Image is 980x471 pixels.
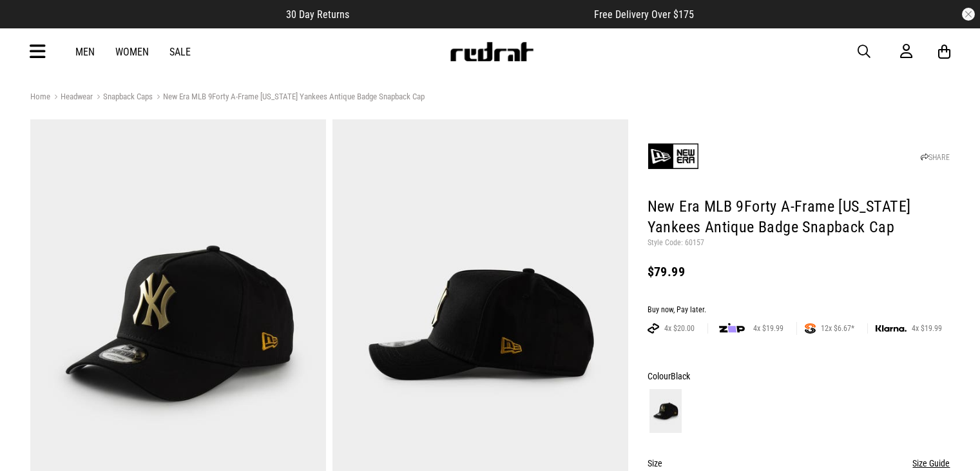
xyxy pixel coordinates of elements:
button: Size Guide [912,456,950,471]
img: New Era [648,130,699,182]
span: 30 Day Returns [286,8,349,21]
iframe: Customer reviews powered by Trustpilot [375,8,568,21]
img: SPLITPAY [805,323,816,334]
a: Headwear [50,92,93,104]
a: Women [115,46,149,58]
span: Black [671,371,690,381]
span: 4x $19.99 [907,323,947,334]
a: SHARE [921,153,950,162]
a: Sale [169,46,191,58]
a: Snapback Caps [93,92,153,104]
div: Size [648,456,950,471]
img: Black [649,389,682,433]
span: 12x $6.67* [816,323,860,334]
div: Buy now, Pay later. [648,305,950,316]
span: 4x $20.00 [659,323,700,334]
h1: New Era MLB 9Forty A-Frame [US_STATE] Yankees Antique Badge Snapback Cap [648,197,950,238]
img: KLARNA [876,325,907,332]
div: $79.99 [648,264,950,279]
img: zip [719,322,745,335]
span: Free Delivery Over $175 [594,8,694,21]
p: Style Code: 60157 [648,238,950,248]
div: Colour [648,368,950,384]
img: Redrat logo [449,42,534,61]
a: New Era MLB 9Forty A-Frame [US_STATE] Yankees Antique Badge Snapback Cap [153,92,425,104]
span: 4x $19.99 [748,323,789,334]
a: Men [75,46,95,58]
img: AFTERPAY [648,323,659,334]
a: Home [30,92,50,101]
